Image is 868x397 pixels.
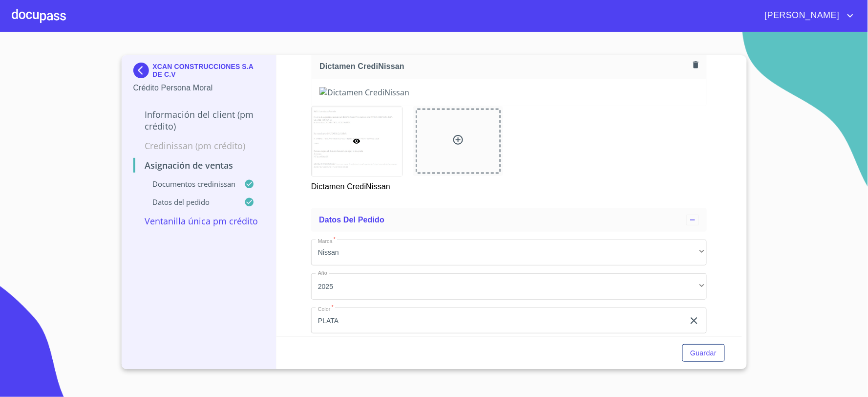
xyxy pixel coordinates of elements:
[688,315,700,327] button: clear input
[758,8,845,23] span: [PERSON_NAME]
[133,159,265,171] p: Asignación de Ventas
[319,216,384,224] span: Datos del pedido
[133,179,245,189] p: Documentos CrediNissan
[319,61,689,71] span: Dictamen CrediNissan
[153,63,265,78] p: XCAN CONSTRUCCIONES S.A DE C.V
[133,109,265,132] p: Información del Client (PM crédito)
[133,63,153,78] img: Docupass spot blue
[133,63,265,82] div: XCAN CONSTRUCCIONES S.A DE C.V
[133,82,265,94] p: Crédito Persona Moral
[690,347,717,359] span: Guardar
[133,215,265,227] p: Ventanilla única PM crédito
[311,208,707,232] div: Datos del pedido
[758,8,856,23] button: account of current user
[311,273,707,300] div: 2025
[319,87,699,98] img: Dictamen CrediNissan
[311,240,707,266] div: Nissan
[133,197,245,207] p: Datos del pedido
[133,140,265,152] p: Credinissan (PM crédito)
[682,344,724,362] button: Guardar
[311,177,402,193] p: Dictamen CrediNissan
